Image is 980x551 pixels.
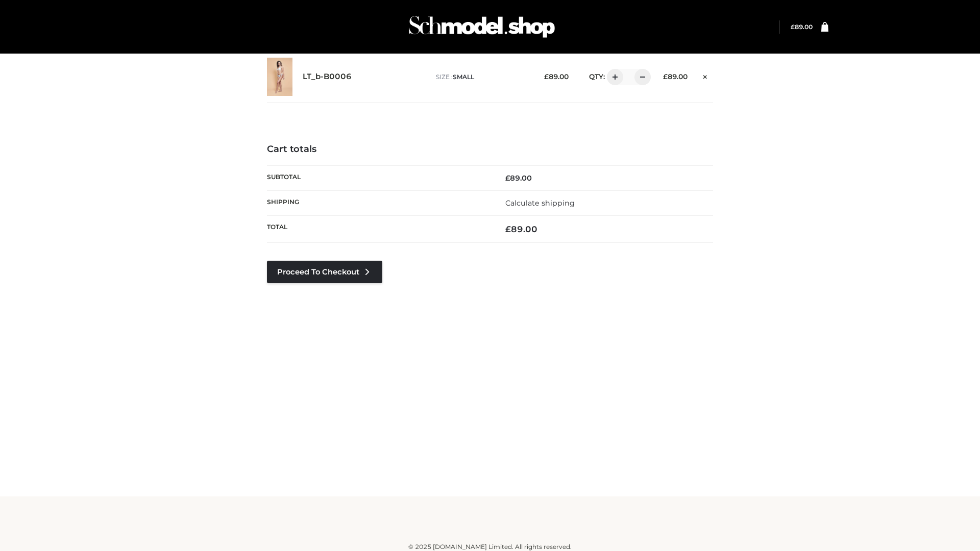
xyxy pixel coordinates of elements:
bdi: 89.00 [505,173,532,183]
a: Calculate shipping [505,198,575,208]
img: LT_b-B0006 - SMALL [267,58,292,96]
span: £ [505,224,511,234]
bdi: 89.00 [663,72,688,81]
th: Total [267,216,490,243]
a: Proceed to Checkout [267,261,382,283]
p: size : [436,72,528,82]
span: SMALL [453,73,474,81]
div: QTY: [579,69,647,85]
th: Subtotal [267,165,490,190]
th: Shipping [267,190,490,215]
span: £ [663,72,668,81]
bdi: 89.00 [791,23,813,31]
span: £ [791,23,795,31]
span: £ [505,173,510,183]
img: Schmodel Admin 964 [405,7,558,47]
a: Remove this item [698,69,713,82]
a: LT_b-B0006 [303,72,352,82]
h4: Cart totals [267,144,713,155]
span: £ [544,72,549,81]
bdi: 89.00 [505,224,537,234]
bdi: 89.00 [544,72,569,81]
a: £89.00 [791,23,813,31]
